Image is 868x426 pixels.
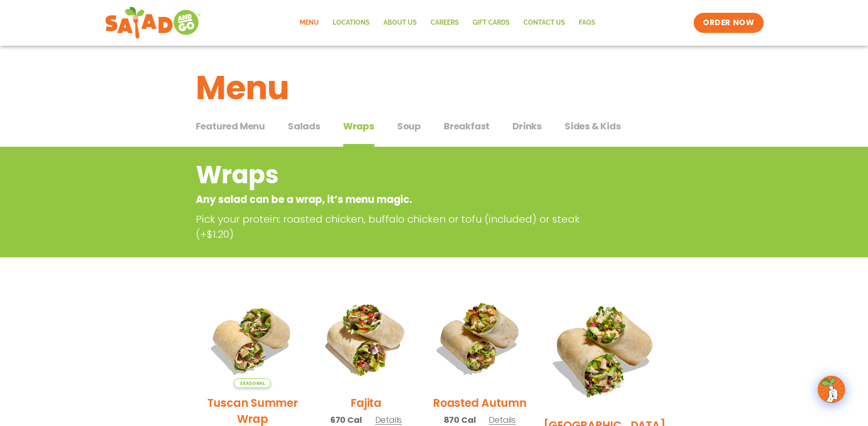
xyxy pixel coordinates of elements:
a: ORDER NOW [694,13,763,33]
span: Details [375,414,402,426]
a: GIFT CARDS [466,12,517,33]
span: ORDER NOW [703,17,754,28]
span: Soup [397,119,421,133]
a: Menu [293,12,326,33]
h2: Roasted Autumn [433,395,527,411]
span: 870 Cal [444,414,476,426]
img: Product photo for Roasted Autumn Wrap [430,288,529,388]
a: Careers [424,12,466,33]
span: Wraps [343,119,374,133]
span: Seasonal [234,378,271,388]
p: Any salad can be a wrap, it’s menu magic. [196,192,599,207]
img: wpChatIcon [819,377,844,402]
img: Product photo for Fajita Wrap [316,288,416,388]
span: Drinks [512,119,542,133]
a: About Us [377,12,424,33]
img: Product photo for Tuscan Summer Wrap [203,288,302,388]
a: Locations [326,12,377,33]
nav: Menu [293,12,602,33]
span: Breakfast [444,119,490,133]
p: Pick your protein: roasted chicken, buffalo chicken or tofu (included) or steak (+$1.20) [196,212,603,242]
div: Tabbed content [196,116,673,147]
img: Product photo for BBQ Ranch Wrap [544,288,666,410]
span: Salads [288,119,320,133]
span: 670 Cal [330,414,362,426]
span: Details [489,414,516,426]
h2: Fajita [350,395,382,411]
span: Featured Menu [196,119,265,133]
h2: Wraps [196,156,599,193]
a: FAQs [572,12,602,33]
h1: Menu [196,63,673,112]
img: new-SAG-logo-768×292 [105,5,201,41]
a: Contact Us [517,12,572,33]
span: Sides & Kids [565,119,621,133]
